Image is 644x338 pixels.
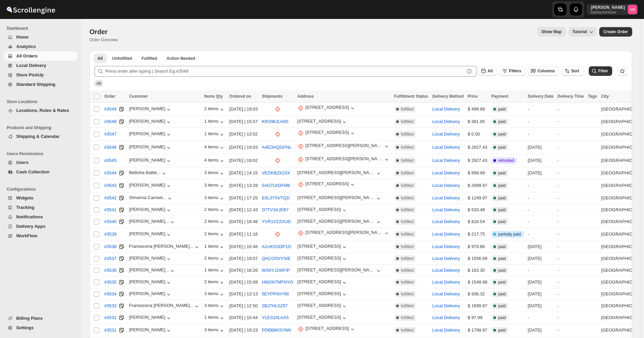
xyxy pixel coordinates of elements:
[129,291,172,298] button: [PERSON_NAME]
[305,181,349,188] div: [STREET_ADDRESS]
[129,327,172,334] div: [PERSON_NAME]
[394,94,428,99] span: Fulfillment Status
[100,216,121,227] button: #3540
[432,256,460,261] button: Local Delivery
[204,119,225,125] button: 1 items
[297,303,341,308] div: [STREET_ADDRESS]
[432,280,460,285] button: Local Delivery
[262,315,289,320] button: YLES10LAX5
[432,195,460,200] button: Local Delivery
[262,119,288,124] button: KRS96JLH05
[499,66,525,76] button: Filters
[297,230,390,237] button: [STREET_ADDRESS][PERSON_NAME]
[297,119,348,125] button: [STREET_ADDRESS]
[204,291,225,298] button: 3 items
[16,108,69,113] span: Locations, Rules & Rates
[432,268,460,273] button: Local Delivery
[432,131,460,137] button: Local Delivery
[204,267,225,274] button: 1 items
[100,116,121,127] button: #3548
[297,326,356,333] button: [STREET_ADDRESS]
[129,119,172,125] div: [PERSON_NAME]
[432,244,460,249] button: Local Delivery
[4,51,77,61] button: All Orders
[262,280,293,285] button: HW2NTMFNYO
[558,94,584,99] span: Delivery Time
[16,233,37,238] span: WorkFlow
[129,183,172,189] button: [PERSON_NAME]
[4,222,77,231] button: Delivery Apps
[297,256,348,262] button: [STREET_ADDRESS]
[4,42,77,51] button: Analytics
[297,156,390,163] button: [STREET_ADDRESS][PERSON_NAME]
[297,170,382,177] button: [STREET_ADDRESS][PERSON_NAME]
[100,325,121,336] button: #3531
[104,170,116,176] span: #3544
[630,7,635,11] text: NB
[129,256,172,262] button: [PERSON_NAME]
[204,244,225,250] div: 1 items
[297,219,375,224] div: [STREET_ADDRESS][PERSON_NAME]
[432,145,460,150] button: Local Delivery
[4,203,77,212] button: Tracking
[297,291,341,296] div: [STREET_ADDRESS]
[16,214,43,219] span: Notifications
[104,118,116,125] span: #3548
[129,279,172,286] button: [PERSON_NAME]
[16,82,56,87] span: Standard Shipping
[16,325,34,330] span: Settings
[297,143,390,150] button: [STREET_ADDRESS][PERSON_NAME]
[16,44,36,49] span: Analytics
[297,94,314,99] span: Address
[93,54,107,63] button: All
[7,125,78,130] span: Products and Shipping
[96,81,101,86] span: All
[305,156,383,163] div: [STREET_ADDRESS][PERSON_NAME]
[129,195,173,202] button: Shiverna Camsel...
[16,53,38,58] span: All Orders
[104,195,116,201] span: #3542
[262,291,289,296] button: 5EYPP0H766
[262,170,290,175] button: VEDKBZK23X
[588,94,597,99] span: Tags
[297,279,341,284] div: [STREET_ADDRESS]
[129,219,176,225] button: [PERSON_NAME]...
[297,244,341,249] div: [STREET_ADDRESS]
[568,27,597,37] button: Tutorial
[297,105,356,112] button: [STREET_ADDRESS]
[204,219,225,225] div: 2 items
[104,314,116,321] span: #3532
[104,182,116,189] span: #3543
[104,243,116,250] span: #3538
[204,256,225,262] div: 2 items
[204,131,225,138] button: 1 items
[468,94,477,99] span: Price
[16,63,46,68] span: Local Delivery
[129,231,172,238] button: [PERSON_NAME]
[432,106,460,112] button: Local Delivery
[129,144,172,151] button: [PERSON_NAME]
[7,151,78,156] span: Users Permissions
[4,231,77,241] button: WorkFlow
[16,195,33,200] span: Widgets
[587,4,638,15] button: User menu
[129,219,169,224] div: [PERSON_NAME]...
[129,94,148,99] span: Customer
[16,224,45,229] span: Delivery Apps
[167,56,195,61] span: Action Needed
[562,66,583,76] button: Sort
[142,56,157,61] span: Fulfilled
[100,253,121,264] button: #3537
[129,244,193,249] div: Fransocena [PERSON_NAME]...
[262,183,290,188] button: 5AD7LKDFM6
[100,204,121,215] button: #3541
[297,244,348,250] button: [STREET_ADDRESS]
[297,170,375,175] div: [STREET_ADDRESS][PERSON_NAME]
[204,195,225,202] button: 3 items
[104,144,116,151] span: #3546
[297,256,341,261] div: [STREET_ADDRESS]
[16,134,60,139] span: Shipping & Calendar
[7,26,78,31] span: Dashboard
